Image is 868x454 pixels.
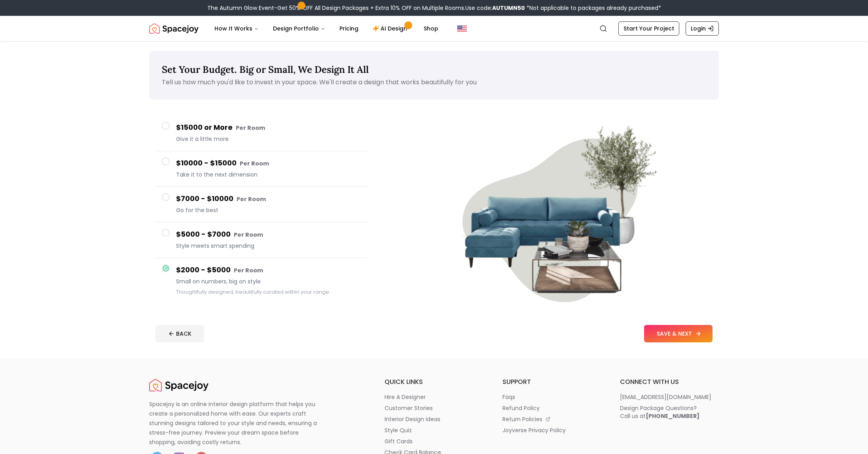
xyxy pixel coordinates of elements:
[155,325,204,342] button: BACK
[620,393,719,401] a: [EMAIL_ADDRESS][DOMAIN_NAME]
[502,393,601,401] a: faqs
[149,399,326,447] p: Spacejoy is an online interior design platform that helps you create a personalized home with eas...
[465,4,525,12] span: Use code:
[176,122,360,133] h4: $15000 or More
[439,109,659,330] img: $2000 - $5000
[385,404,433,412] p: customer stories
[176,264,360,276] h4: $2000 - $5000
[237,195,266,203] small: Per Room
[234,266,263,274] small: Per Room
[644,325,713,342] button: SAVE & NEXT
[385,437,483,445] a: gift cards
[234,231,263,239] small: Per Room
[207,4,661,12] div: The Autumn Glow Event-Get 50% OFF All Design Packages + Extra 10% OFF on Multiple Rooms.
[385,415,483,423] a: interior design ideas
[149,377,208,393] img: Spacejoy Logo
[176,229,360,240] h4: $5000 - $7000
[155,187,367,222] button: $7000 - $10000 Per RoomGo for the best
[240,160,269,167] small: Per Room
[208,21,445,36] nav: Main
[176,277,360,285] span: Small on numbers, big on style
[457,24,467,33] img: United States
[236,124,265,132] small: Per Room
[155,151,367,187] button: $10000 - $15000 Per RoomTake it to the next dimension
[646,412,699,420] b: [PHONE_NUMBER]
[149,21,199,36] a: Spacejoy
[176,135,360,143] span: Give it a little more
[267,21,332,36] button: Design Portfolio
[492,4,525,12] b: AUTUMN50
[176,158,360,169] h4: $10000 - $15000
[176,171,360,179] span: Take it to the next dimension
[149,21,199,36] img: Spacejoy Logo
[176,193,360,205] h4: $7000 - $10000
[385,377,483,387] h6: quick links
[502,426,601,434] a: joyverse privacy policy
[162,63,369,76] span: Set Your Budget. Big or Small, We Design It All
[502,426,566,434] p: joyverse privacy policy
[162,78,706,87] p: Tell us how much you'd like to invest in your space. We'll create a design that works beautifully...
[502,377,601,387] h6: support
[502,404,601,412] a: refund policy
[385,426,412,434] p: style quiz
[155,116,367,151] button: $15000 or More Per RoomGive it a little more
[502,393,515,401] p: faqs
[149,16,719,41] nav: Global
[176,289,329,295] small: Thoughtfully designed, beautifully curated within your range
[333,21,365,36] a: Pricing
[176,206,360,214] span: Go for the best
[417,21,445,36] a: Shop
[155,258,367,303] button: $2000 - $5000 Per RoomSmall on numbers, big on styleThoughtfully designed, beautifully curated wi...
[620,393,711,401] p: [EMAIL_ADDRESS][DOMAIN_NAME]
[149,377,208,393] a: Spacejoy
[686,21,719,36] a: Login
[618,21,679,36] a: Start Your Project
[385,415,440,423] p: interior design ideas
[502,415,601,423] a: return policies
[385,404,483,412] a: customer stories
[176,242,360,250] span: Style meets smart spending
[385,393,483,401] a: hire a designer
[502,404,540,412] p: refund policy
[366,21,416,36] a: AI Design
[385,393,426,401] p: hire a designer
[620,377,719,387] h6: connect with us
[155,222,367,258] button: $5000 - $7000 Per RoomStyle meets smart spending
[385,437,413,445] p: gift cards
[620,404,699,420] div: Design Package Questions? Call us at
[385,426,483,434] a: style quiz
[502,415,542,423] p: return policies
[525,4,661,12] span: *Not applicable to packages already purchased*
[208,21,265,36] button: How It Works
[620,404,719,420] a: Design Package Questions?Call us at[PHONE_NUMBER]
